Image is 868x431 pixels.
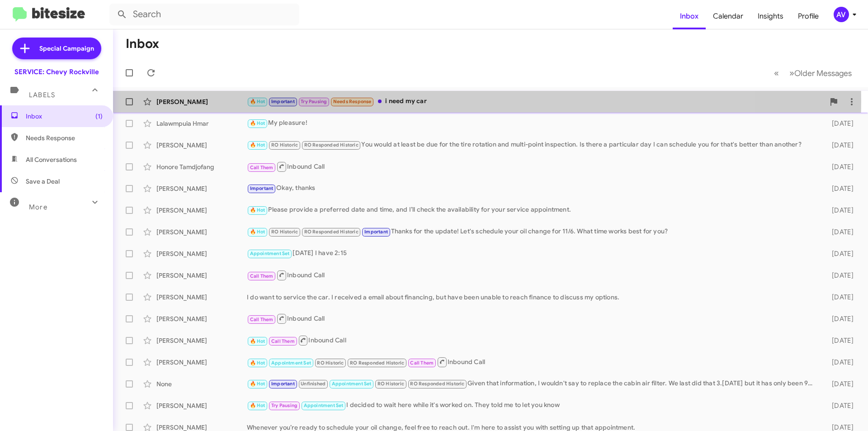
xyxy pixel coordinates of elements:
[156,227,247,237] div: [PERSON_NAME]
[29,91,55,99] span: Labels
[377,381,404,387] span: RO Historic
[817,358,861,367] div: [DATE]
[14,67,99,76] div: SERVICE: Chevy Rockville
[247,400,817,411] div: I decided to wait here while it's worked on. They told me to let you know
[29,203,47,211] span: More
[156,249,247,258] div: [PERSON_NAME]
[826,7,858,22] button: AV
[817,401,861,410] div: [DATE]
[817,379,861,388] div: [DATE]
[247,118,817,128] div: My pleasure!
[817,227,861,237] div: [DATE]
[247,96,825,107] div: i need my car
[271,338,295,344] span: Call Them
[250,165,274,171] span: Call Them
[774,67,779,79] span: «
[333,99,372,104] span: Needs Response
[304,142,359,148] span: RO Responded Historic
[794,68,852,78] span: Older Messages
[247,293,817,302] div: I do want to service the car. I received a email about financing, but have been unable to reach f...
[247,356,817,368] div: Inbound Call
[156,271,247,280] div: [PERSON_NAME]
[789,67,794,79] span: »
[156,293,247,302] div: [PERSON_NAME]
[271,360,311,366] span: Appointment Set
[301,381,325,387] span: Unfinished
[250,229,265,235] span: 🔥 Hot
[250,360,265,366] span: 🔥 Hot
[156,379,247,388] div: None
[250,142,265,148] span: 🔥 Hot
[750,3,791,29] a: Insights
[817,119,861,128] div: [DATE]
[817,249,861,258] div: [DATE]
[250,338,265,344] span: 🔥 Hot
[247,248,817,259] div: [DATE] I have 2:15
[156,162,247,171] div: Honore Tamdjofang
[817,314,861,323] div: [DATE]
[673,3,706,29] a: Inbox
[250,251,290,256] span: Appointment Set
[301,99,327,104] span: Try Pausing
[247,205,817,215] div: Please provide a preferred date and time, and I’ll check the availability for your service appoin...
[26,133,103,142] span: Needs Response
[250,273,274,279] span: Call Them
[250,120,265,126] span: 🔥 Hot
[271,403,297,408] span: Try Pausing
[332,381,372,387] span: Appointment Set
[247,161,817,172] div: Inbound Call
[156,401,247,410] div: [PERSON_NAME]
[791,3,826,29] a: Profile
[784,64,857,82] button: Next
[304,403,344,408] span: Appointment Set
[126,37,159,51] h1: Inbox
[250,317,274,322] span: Call Them
[156,184,247,193] div: [PERSON_NAME]
[817,141,861,150] div: [DATE]
[26,155,77,164] span: All Conversations
[156,119,247,128] div: Lalawmpuia Hmar
[156,141,247,150] div: [PERSON_NAME]
[250,207,265,213] span: 🔥 Hot
[271,229,298,235] span: RO Historic
[364,229,388,235] span: Important
[317,360,344,366] span: RO Historic
[706,3,750,29] a: Calendar
[304,229,359,235] span: RO Responded Historic
[769,64,857,82] nav: Page navigation example
[250,185,274,191] span: Important
[12,38,101,59] a: Special Campaign
[247,379,817,389] div: Given that information, I wouldn't say to replace the cabin air filter. We last did that 3.[DATE]...
[247,140,817,150] div: You would at least be due for the tire rotation and multi-point inspection. Is there a particular...
[250,403,265,408] span: 🔥 Hot
[817,336,861,345] div: [DATE]
[250,381,265,387] span: 🔥 Hot
[26,112,103,121] span: Inbox
[271,381,295,387] span: Important
[156,358,247,367] div: [PERSON_NAME]
[271,99,295,104] span: Important
[95,112,103,121] span: (1)
[769,64,784,82] button: Previous
[247,270,817,281] div: Inbound Call
[817,206,861,215] div: [DATE]
[410,381,464,387] span: RO Responded Historic
[247,313,817,324] div: Inbound Call
[817,162,861,171] div: [DATE]
[250,99,265,104] span: 🔥 Hot
[156,97,247,106] div: [PERSON_NAME]
[156,206,247,215] div: [PERSON_NAME]
[39,44,94,53] span: Special Campaign
[247,335,817,346] div: Inbound Call
[247,227,817,237] div: Thanks for the update! Let's schedule your oil change for 11/6. What time works best for you?
[410,360,434,366] span: Call Them
[247,183,817,194] div: Okay, thanks
[26,177,60,186] span: Save a Deal
[271,142,298,148] span: RO Historic
[817,293,861,302] div: [DATE]
[109,4,299,25] input: Search
[156,336,247,345] div: [PERSON_NAME]
[350,360,404,366] span: RO Responded Historic
[834,7,849,22] div: AV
